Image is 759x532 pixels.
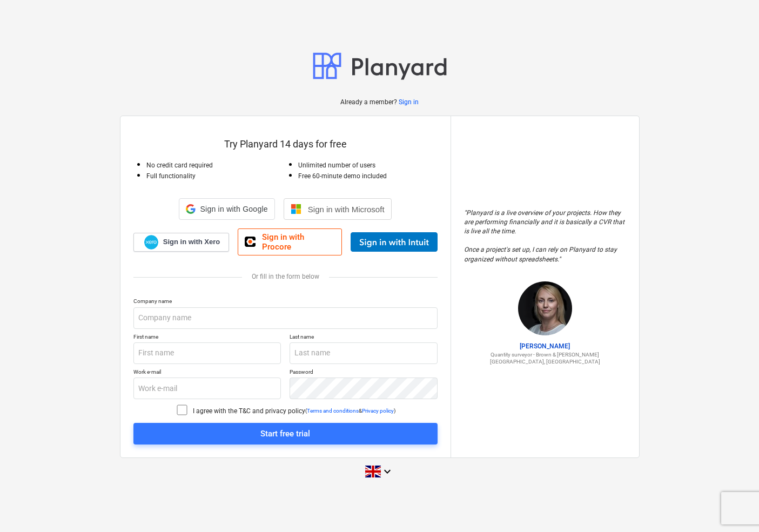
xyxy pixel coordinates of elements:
img: Xero logo [144,235,158,250]
p: Quantity surveyor - Brown & [PERSON_NAME] [464,351,626,358]
p: " Planyard is a live overview of your projects. How they are performing financially and it is bas... [464,208,626,264]
div: Sign in with Google [179,198,274,220]
a: Sign in with Procore [238,228,341,255]
p: Password [290,368,438,378]
p: No credit card required [146,161,286,170]
input: Company name [133,307,438,329]
p: [PERSON_NAME] [464,342,626,351]
p: [GEOGRAPHIC_DATA], [GEOGRAPHIC_DATA] [464,358,626,365]
div: Or fill in the form below [133,273,438,280]
a: Sign in [399,98,419,107]
img: Claire Hill [518,281,572,335]
p: Company name [133,298,438,307]
a: Privacy policy [362,408,394,414]
span: Sign in with Microsoft [308,205,385,214]
img: Microsoft logo [291,204,301,214]
p: Full functionality [146,172,286,181]
p: Work e-mail [133,368,281,378]
span: Sign in with Procore [262,232,335,252]
input: Last name [290,342,438,364]
input: Work e-mail [133,378,281,399]
p: Unlimited number of users [298,161,438,170]
button: Start free trial [133,423,438,445]
p: ( & ) [305,407,395,414]
p: First name [133,333,281,342]
input: First name [133,342,281,364]
a: Sign in with Xero [133,233,230,252]
a: Terms and conditions [307,408,359,414]
div: Start free trial [260,427,310,441]
span: Sign in with Google [200,205,267,213]
i: keyboard_arrow_down [381,465,394,478]
p: Try Planyard 14 days for free [133,138,438,151]
p: Last name [290,333,438,342]
p: Already a member? [340,98,399,107]
p: Free 60-minute demo included [298,172,438,181]
span: Sign in with Xero [163,237,220,247]
p: I agree with the T&C and privacy policy [193,407,305,416]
